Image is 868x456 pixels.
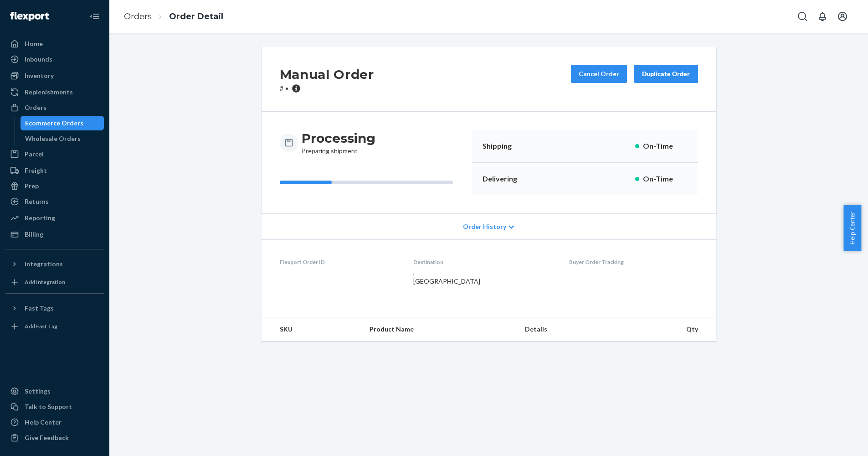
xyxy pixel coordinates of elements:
a: Replenishments [5,85,104,99]
div: Settings [25,387,51,396]
div: Reporting [25,213,55,223]
a: Orders [124,11,152,21]
a: Prep [5,179,104,193]
div: Inventory [25,71,54,80]
div: Give Feedback [25,433,69,442]
ol: breadcrumbs [117,3,231,30]
div: Wholesale Orders [25,134,81,143]
div: Returns [25,197,49,206]
a: Returns [5,194,104,209]
div: Preparing shipment [302,130,375,155]
div: Ecommerce Orders [25,119,83,128]
button: Help Center [843,205,861,251]
dt: Flexport Order ID [280,258,399,266]
a: Home [5,36,104,51]
div: Add Fast Tag [25,322,57,330]
div: Talk to Support [25,402,72,411]
a: Orders [5,100,104,115]
a: Settings [5,384,104,399]
div: Replenishments [25,88,73,97]
div: Parcel [25,150,44,159]
a: Wholesale Orders [21,131,104,146]
a: Ecommerce Orders [21,116,104,130]
div: Help Center [25,418,62,427]
p: # [280,84,374,93]
a: Add Integration [5,275,104,290]
button: Talk to Support [5,399,104,414]
a: Order Detail [169,11,223,21]
th: Qty [617,317,716,342]
div: Integrations [25,259,63,269]
button: Fast Tags [5,301,104,316]
div: Add Integration [25,278,65,286]
button: Integrations [5,257,104,271]
div: Billing [25,230,43,239]
span: , [GEOGRAPHIC_DATA] [413,268,480,285]
a: Reporting [5,211,104,225]
p: Delivering [483,174,534,184]
p: On-Time [643,174,687,184]
th: SKU [262,317,363,342]
div: Home [25,39,43,48]
dt: Buyer Order Tracking [569,258,698,266]
h2: Manual Order [280,65,374,84]
button: Open account menu [833,7,852,26]
button: Open notifications [813,7,832,26]
div: Orders [25,103,46,112]
div: Fast Tags [25,304,54,313]
p: Shipping [483,141,534,151]
dt: Destination [413,258,555,266]
h3: Processing [302,130,375,146]
button: Close Navigation [86,7,104,26]
p: On-Time [643,141,687,151]
button: Cancel Order [571,65,627,83]
a: Parcel [5,147,104,161]
div: Duplicate Order [642,69,690,78]
img: Flexport logo [10,12,49,21]
th: Details [518,317,618,342]
a: Billing [5,227,104,242]
a: Add Fast Tag [5,319,104,334]
a: Inbounds [5,52,104,67]
div: Freight [25,166,47,175]
button: Open Search Box [793,7,812,26]
a: Help Center [5,415,104,430]
a: Freight [5,163,104,178]
th: Product Name [362,317,517,342]
div: Inbounds [25,55,52,64]
button: Duplicate Order [634,65,698,83]
div: Prep [25,181,39,191]
a: Inventory [5,68,104,83]
span: • [285,84,288,92]
button: Give Feedback [5,430,104,445]
span: Order History [463,222,506,231]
